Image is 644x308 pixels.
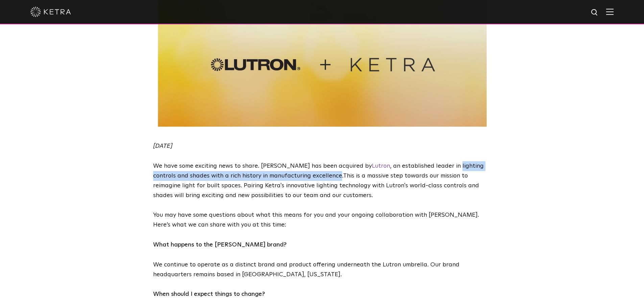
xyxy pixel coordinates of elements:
strong: What happens to the [PERSON_NAME] brand? [153,242,287,248]
span: You may have some questions about what this means for you and your ongoing collaboration with [PE... [153,212,479,228]
span: We continue to operate as a distinct brand and product offering underneath the Lutron umbrella. O... [153,262,459,278]
p: This is a massive step towards our mission to reimagine light for built spaces. Pairing Ketra's i... [153,161,491,200]
em: [DATE] [153,143,172,149]
img: Hamburger%20Nav.svg [606,8,614,15]
img: ketra-logo-2019-white [30,7,71,17]
img: search icon [591,8,599,17]
strong: When should I expect things to change? [153,291,265,297]
a: Lutron [372,163,390,169]
span: We have some exciting news to share. [PERSON_NAME] has been acquired by , an established leader i... [153,163,484,179]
